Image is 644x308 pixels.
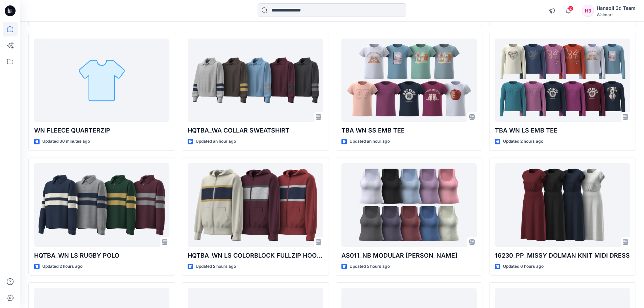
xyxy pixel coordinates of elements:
[341,39,477,122] a: TBA WN SS EMB TEE
[188,39,323,122] a: HQTBA_WA COLLAR SWEATSHIRT
[34,251,169,260] p: HQTBA_WN LS RUGBY POLO
[42,138,90,145] p: Updated 36 minutes ago
[495,251,630,260] p: 16230_PP_MISSY DOLMAN KNIT MIDI DRESS
[597,4,636,12] div: Hansoll 3d Team
[495,39,630,122] a: TBA WN LS EMB TEE
[495,126,630,135] p: TBA WN LS EMB TEE
[42,263,82,270] p: Updated 2 hours ago
[495,163,630,247] a: 16230_PP_MISSY DOLMAN KNIT MIDI DRESS
[341,163,477,247] a: AS011_NB MODULAR TAMI
[196,138,236,145] p: Updated an hour ago
[34,126,169,135] p: WN FLEECE QUARTERZIP
[341,126,477,135] p: TBA WN SS EMB TEE
[568,6,573,11] span: 2
[582,5,594,17] div: H3
[34,163,169,247] a: HQTBA_WN LS RUGBY POLO
[350,263,390,270] p: Updated 5 hours ago
[188,163,323,247] a: HQTBA_WN LS COLORBLOCK FULLZIP HOODIE
[188,251,323,260] p: HQTBA_WN LS COLORBLOCK FULLZIP HOODIE
[188,126,323,135] p: HQTBA_WA COLLAR SWEATSHIRT
[503,138,543,145] p: Updated 2 hours ago
[350,138,390,145] p: Updated an hour ago
[597,12,636,17] div: Walmart
[503,263,544,270] p: Updated 6 hours ago
[196,263,236,270] p: Updated 2 hours ago
[341,251,477,260] p: AS011_NB MODULAR [PERSON_NAME]
[34,39,169,122] a: WN FLEECE QUARTERZIP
